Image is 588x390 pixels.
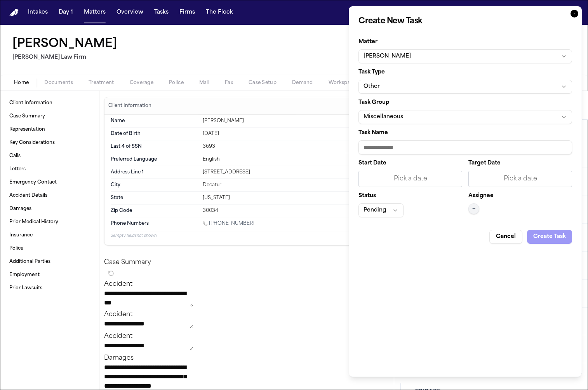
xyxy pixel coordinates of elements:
button: Pick a date [358,171,462,187]
button: Miscellaneous [358,110,572,124]
h2: Create New Task [358,16,572,27]
label: Start Date [358,161,462,166]
button: [PERSON_NAME] [358,49,572,63]
div: Pick a date [473,174,567,184]
div: Pick a date [364,174,457,184]
button: Other [358,80,572,94]
button: — [468,203,479,214]
label: Status [358,193,462,199]
button: Pending [358,203,404,217]
label: Task Group [358,100,572,105]
label: Matter [358,39,572,45]
span: Task Name [358,130,388,136]
button: Cancel [489,230,522,244]
span: — [472,206,475,212]
button: Pick a date [468,171,572,187]
label: Target Date [468,161,572,166]
label: Assignee [468,193,494,199]
label: Task Type [358,70,572,75]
